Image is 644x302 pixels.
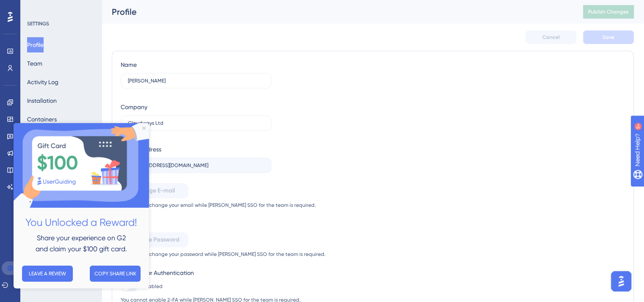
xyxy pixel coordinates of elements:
span: Cancel [542,34,560,41]
span: Need Help? [20,2,53,12]
div: Password [121,219,326,229]
button: Publish Changes [583,5,634,19]
input: Name Surname [128,78,264,84]
button: Change E-mail [121,183,188,198]
span: and claim your $100 gift card. [22,122,113,130]
span: You cannot change your email while [PERSON_NAME] SSO for the team is required. [121,202,326,209]
div: Name [121,60,137,70]
div: Company [121,102,147,112]
span: Disabled [141,283,163,290]
div: 9+ [58,4,63,11]
div: Close Preview [129,3,132,7]
button: Profile [27,37,44,52]
span: Change Password [130,235,180,245]
button: Change Password [121,232,188,247]
button: COPY SHARE LINK [76,143,127,159]
span: Share your experience on G2 [23,111,112,119]
span: Save [603,34,614,41]
span: You cannot change your password while [PERSON_NAME] SSO for the team is required. [121,251,326,258]
div: SETTINGS [27,20,96,27]
button: Cancel [525,30,576,44]
button: Save [583,30,634,44]
button: Containers [27,112,57,127]
input: E-mail Address [128,162,264,168]
span: Change E-mail [134,186,175,196]
span: Publish Changes [588,8,629,15]
div: Profile [112,6,562,18]
iframe: UserGuiding AI Assistant Launcher [608,269,634,294]
button: Installation [27,93,57,108]
button: Team [27,56,42,71]
div: Two-Factor Authentication [121,268,326,278]
button: Activity Log [27,74,58,90]
h2: You Unlocked a Reward! [7,91,129,108]
button: LEAVE A REVIEW [8,143,59,159]
input: Company Name [128,120,264,126]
